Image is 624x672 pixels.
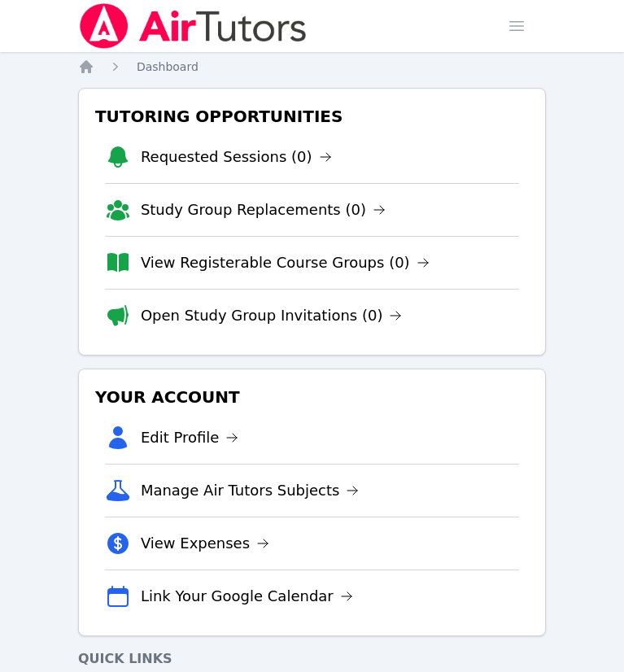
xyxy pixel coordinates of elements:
a: Edit Profile [141,426,239,449]
a: Manage Air Tutors Subjects [141,479,360,502]
h4: Quick Links [78,649,546,669]
a: Dashboard [137,59,199,75]
a: Open Study Group Invitations (0) [141,304,403,327]
a: Requested Sessions (0) [141,146,332,168]
nav: Breadcrumb [78,59,546,75]
a: View Registerable Course Groups (0) [141,251,430,274]
a: View Expenses [141,532,269,555]
a: Study Group Replacements (0) [141,199,386,221]
a: Link Your Google Calendar [141,585,353,608]
span: Dashboard [137,60,199,73]
img: Air Tutors [78,3,308,49]
h3: Your Account [92,382,532,412]
h3: Tutoring Opportunities [92,102,532,131]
